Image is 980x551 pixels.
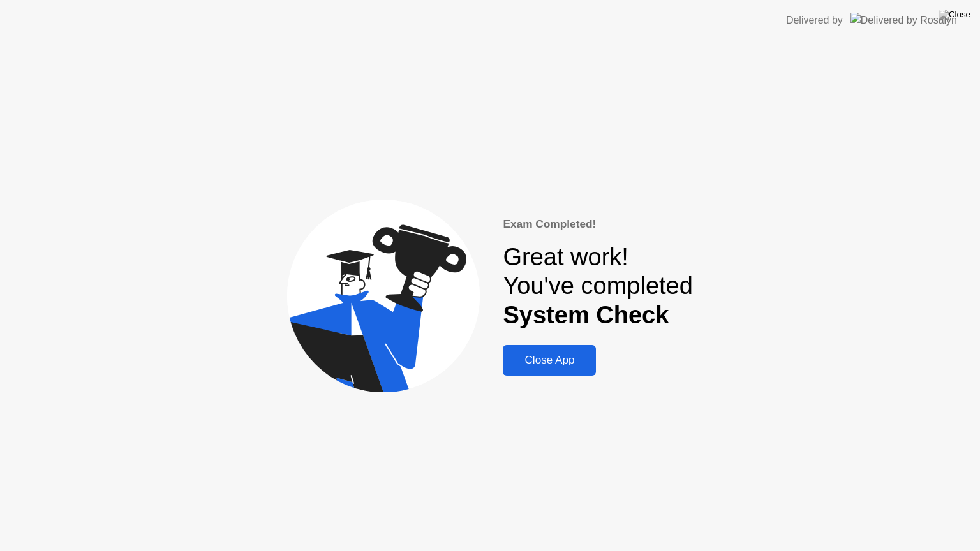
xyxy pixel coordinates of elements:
[503,345,596,376] button: Close App
[503,302,669,328] b: System Check
[850,13,957,27] img: Delivered by Rosalyn
[503,243,692,330] div: Great work! You've completed
[507,354,592,367] div: Close App
[503,216,692,233] div: Exam Completed!
[786,13,843,28] div: Delivered by
[939,10,970,20] img: Close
